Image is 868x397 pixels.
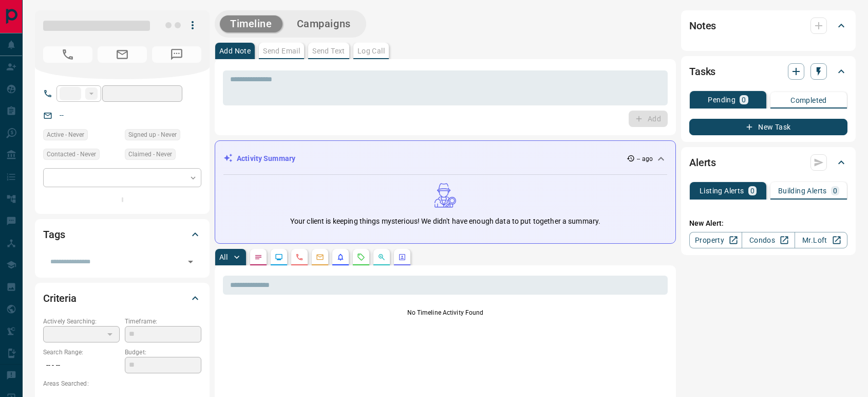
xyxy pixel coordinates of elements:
[357,253,365,261] svg: Requests
[152,46,201,63] span: No Number
[700,187,744,194] p: Listing Alerts
[237,153,295,164] p: Activity Summary
[128,149,172,159] span: Claimed - Never
[220,15,282,32] button: Timeline
[795,232,847,248] a: Mr.Loft
[689,232,742,248] a: Property
[742,96,746,103] p: 0
[43,226,65,243] h2: Tags
[98,46,147,63] span: No Email
[708,96,735,103] p: Pending
[778,187,827,194] p: Building Alerts
[287,15,361,32] button: Campaigns
[43,222,201,247] div: Tags
[183,255,198,269] button: Open
[833,187,837,194] p: 0
[689,218,847,229] p: New Alert:
[219,47,251,55] p: Add Note
[254,253,262,261] svg: Notes
[275,253,283,261] svg: Lead Browsing Activity
[790,97,827,104] p: Completed
[43,286,201,311] div: Criteria
[43,357,120,374] p: -- - --
[43,317,120,326] p: Actively Searching:
[47,149,96,159] span: Contacted - Never
[742,232,795,248] a: Condos
[47,130,84,140] span: Active - Never
[125,348,201,357] p: Budget:
[290,216,600,227] p: Your client is keeping things mysterious! We didn't have enough data to put together a summary.
[295,253,304,261] svg: Calls
[689,59,847,84] div: Tasks
[223,149,667,168] div: Activity Summary-- ago
[223,308,668,317] p: No Timeline Activity Found
[43,46,92,63] span: No Number
[750,187,754,194] p: 0
[60,111,64,119] a: --
[689,154,716,171] h2: Alerts
[378,253,386,261] svg: Opportunities
[43,290,77,306] h2: Criteria
[689,13,847,38] div: Notes
[689,119,847,135] button: New Task
[316,253,324,261] svg: Emails
[219,254,228,261] p: All
[125,317,201,326] p: Timeframe:
[637,154,653,164] p: -- ago
[336,253,345,261] svg: Listing Alerts
[398,253,406,261] svg: Agent Actions
[43,379,201,388] p: Areas Searched:
[689,63,715,80] h2: Tasks
[689,17,716,34] h2: Notes
[43,348,120,357] p: Search Range:
[689,150,847,175] div: Alerts
[128,130,177,140] span: Signed up - Never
